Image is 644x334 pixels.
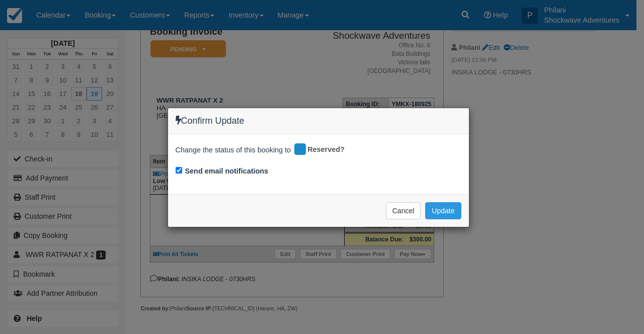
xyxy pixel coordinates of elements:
[176,145,291,158] span: Change the status of this booking to
[176,116,461,126] h4: Confirm Update
[185,166,269,177] label: Send email notifications
[293,142,352,158] div: Reserved?
[386,202,421,219] button: Cancel
[425,202,461,219] button: Update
